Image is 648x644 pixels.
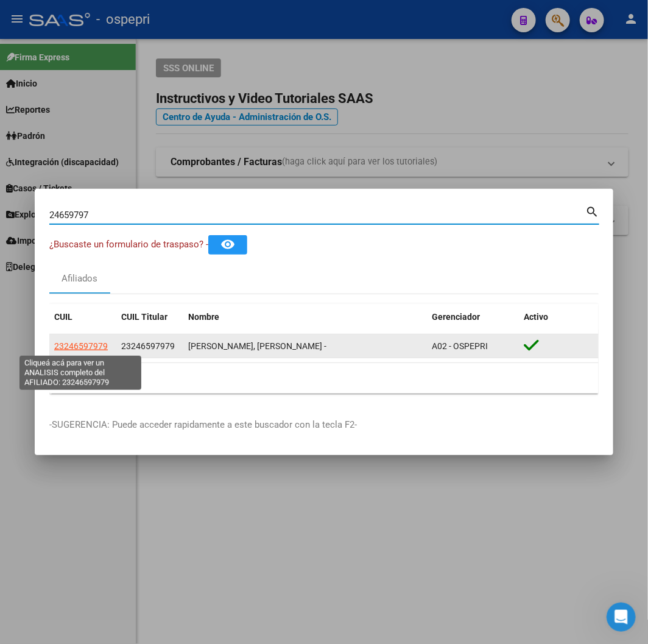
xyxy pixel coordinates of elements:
mat-icon: search [585,203,599,218]
datatable-header-cell: CUIL [49,304,116,330]
span: CUIL Titular [121,312,167,322]
div: 1 total [49,363,599,394]
datatable-header-cell: Activo [519,304,599,330]
span: Activo [524,312,548,322]
mat-icon: remove_red_eye [220,237,235,252]
span: 23246597979 [121,341,175,351]
datatable-header-cell: Nombre [183,304,427,330]
span: CUIL [54,312,72,322]
iframe: Intercom live chat [607,603,636,632]
div: Afiliados [62,272,98,286]
datatable-header-cell: Gerenciador [427,304,519,330]
p: -SUGERENCIA: Puede acceder rapidamente a este buscador con la tecla F2- [49,418,599,432]
span: ¿Buscaste un formulario de traspaso? - [49,239,208,250]
datatable-header-cell: CUIL Titular [116,304,183,330]
div: [PERSON_NAME], [PERSON_NAME] - [188,339,422,353]
span: A02 - OSPEPRI [432,341,488,351]
span: Gerenciador [432,312,480,322]
span: 23246597979 [54,341,108,351]
span: Nombre [188,312,219,322]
